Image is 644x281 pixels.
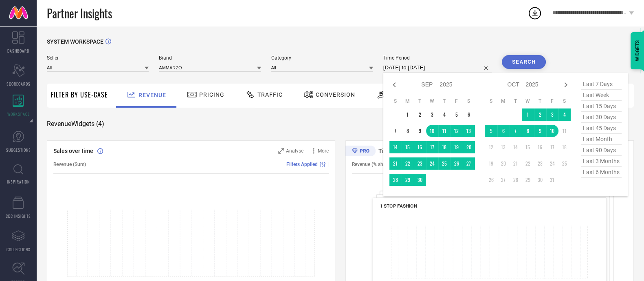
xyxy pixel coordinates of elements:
td: Sun Oct 05 2025 [485,125,497,137]
td: Tue Oct 14 2025 [510,141,522,153]
td: Fri Sep 19 2025 [451,141,463,153]
span: DASHBOARD [7,48,29,54]
td: Wed Oct 29 2025 [522,174,534,186]
td: Tue Oct 07 2025 [510,125,522,137]
td: Fri Sep 05 2025 [451,108,463,121]
th: Tuesday [510,98,522,104]
div: Open download list [528,6,542,20]
td: Sat Sep 06 2025 [463,108,475,121]
td: Sun Oct 12 2025 [485,141,497,153]
td: Sat Sep 13 2025 [463,125,475,137]
span: Traffic [257,91,283,98]
td: Fri Oct 24 2025 [546,157,558,170]
td: Sun Oct 19 2025 [485,157,497,170]
td: Tue Sep 02 2025 [414,108,426,121]
td: Fri Oct 03 2025 [546,108,558,121]
th: Tuesday [414,98,426,104]
td: Mon Sep 01 2025 [402,108,414,121]
span: SUGGESTIONS [6,147,31,153]
td: Fri Sep 12 2025 [451,125,463,137]
span: last 90 days [581,145,622,156]
th: Saturday [463,98,475,104]
span: More [318,148,329,154]
th: Thursday [534,98,546,104]
span: Sales over time [53,148,93,154]
span: Partner Insights [47,5,112,22]
td: Sat Sep 20 2025 [463,141,475,153]
span: SCORECARDS [7,81,31,87]
td: Wed Sep 10 2025 [426,125,438,137]
span: Revenue [138,92,166,98]
td: Mon Sep 15 2025 [402,141,414,153]
span: Filters Applied [286,162,318,167]
td: Sat Oct 18 2025 [558,141,571,153]
span: last week [581,90,622,101]
div: Previous month [389,80,399,90]
td: Tue Sep 30 2025 [414,174,426,186]
span: Brand [159,55,261,61]
span: last 30 days [581,112,622,123]
span: last 3 months [581,156,622,167]
span: Revenue (Sum) [53,162,86,167]
span: Revenue Widgets ( 4 ) [47,120,104,128]
td: Tue Oct 28 2025 [510,174,522,186]
td: Thu Sep 11 2025 [438,125,451,137]
span: COLLECTIONS [7,246,31,252]
td: Wed Oct 15 2025 [522,141,534,153]
td: Thu Sep 25 2025 [438,157,451,170]
td: Mon Sep 29 2025 [402,174,414,186]
span: | [327,162,329,167]
td: Thu Oct 02 2025 [534,108,546,121]
div: Premium [345,146,376,158]
button: Search [502,55,546,69]
span: Tier Wise Transactions [378,148,438,154]
span: Seller [47,55,149,61]
td: Fri Sep 26 2025 [451,157,463,170]
td: Wed Sep 03 2025 [426,108,438,121]
td: Sun Oct 26 2025 [485,174,497,186]
span: Conversion [316,91,355,98]
span: 1 STOP FASHION [380,203,418,209]
div: Next month [561,80,571,90]
td: Mon Sep 08 2025 [402,125,414,137]
span: CDC INSIGHTS [6,213,31,219]
td: Tue Sep 09 2025 [414,125,426,137]
td: Sat Oct 25 2025 [558,157,571,170]
td: Mon Oct 13 2025 [497,141,510,153]
td: Thu Sep 04 2025 [438,108,451,121]
span: Category [271,55,373,61]
th: Monday [402,98,414,104]
td: Sat Sep 27 2025 [463,157,475,170]
th: Saturday [558,98,571,104]
td: Sun Sep 28 2025 [389,174,402,186]
td: Sat Oct 04 2025 [558,108,571,121]
span: last 6 months [581,167,622,178]
span: INSPIRATION [7,179,30,185]
td: Thu Oct 09 2025 [534,125,546,137]
td: Tue Sep 16 2025 [414,141,426,153]
td: Sun Sep 21 2025 [389,157,402,170]
td: Fri Oct 31 2025 [546,174,558,186]
td: Thu Sep 18 2025 [438,141,451,153]
span: WORKSPACE [7,111,30,117]
td: Wed Oct 08 2025 [522,125,534,137]
td: Mon Sep 22 2025 [402,157,414,170]
td: Thu Oct 23 2025 [534,157,546,170]
td: Wed Sep 24 2025 [426,157,438,170]
td: Mon Oct 20 2025 [497,157,510,170]
td: Thu Oct 30 2025 [534,174,546,186]
span: Analyse [286,148,303,154]
td: Wed Oct 01 2025 [522,108,534,121]
td: Sun Sep 07 2025 [389,125,402,137]
span: Time Period [383,55,492,61]
span: last month [581,134,622,145]
span: SYSTEM WORKSPACE [47,38,103,45]
td: Fri Oct 17 2025 [546,141,558,153]
span: last 7 days [581,79,622,90]
td: Tue Sep 23 2025 [414,157,426,170]
td: Fri Oct 10 2025 [546,125,558,137]
span: Revenue (% share) [352,162,392,167]
th: Thursday [438,98,451,104]
td: Wed Oct 22 2025 [522,157,534,170]
span: last 15 days [581,101,622,112]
